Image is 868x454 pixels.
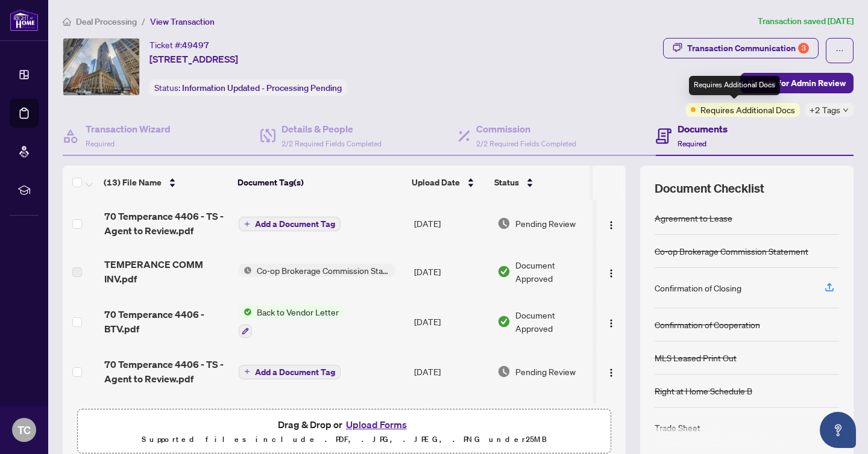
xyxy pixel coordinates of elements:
span: Back to Vendor Letter [252,305,344,319]
button: Status IconBack to Vendor Letter [239,305,344,338]
article: Transaction saved [DATE] [758,14,854,28]
button: Add a Document Tag [239,364,341,379]
div: Confirmation of Closing [655,281,741,294]
span: 70 Temperance 4406 - TS - Agent to Review.pdf [104,209,229,238]
li: / [142,14,145,28]
button: Transaction Communication3 [663,38,819,58]
img: Status Icon [239,264,252,277]
button: Logo [602,312,621,331]
span: Document Approved [515,308,591,335]
span: Requires Additional Docs [700,103,795,116]
h4: Transaction Wizard [86,122,171,136]
p: Supported files include .PDF, .JPG, .JPEG, .PNG under 25 MB [85,432,603,447]
span: Pending Review [515,365,576,378]
span: (13) File Name [104,176,162,189]
span: Information Updated - Processing Pending [182,82,342,93]
span: Status [494,176,519,189]
span: Co-op Brokerage Commission Statement [252,264,395,277]
button: Logo [602,262,621,281]
img: Document Status [497,217,511,230]
span: 2/2 Required Fields Completed [476,139,576,148]
img: logo [10,9,39,31]
td: [DATE] [409,296,492,347]
div: Co-op Brokerage Commission Statement [655,244,808,258]
td: [DATE] [409,199,492,247]
img: Document Status [497,365,511,378]
th: Status [489,166,593,199]
button: Add a Document Tag [239,365,341,379]
span: +2 Tags [810,103,840,117]
th: (13) File Name [99,166,233,199]
span: Drag & Drop orUpload FormsSupported files include .PDF, .JPG, .JPEG, .PNG under25MB [78,409,611,454]
button: Add a Document Tag [239,217,341,231]
img: Logo [606,319,616,328]
span: TEMPERANCE COMM INV.pdf [104,257,229,286]
button: Update for Admin Review [740,73,854,93]
h4: Details & People [281,122,382,136]
span: TC [17,421,31,438]
span: [STREET_ADDRESS] [149,52,238,66]
div: MLS Leased Print Out [655,351,737,364]
span: Document Approved [515,258,591,285]
button: Status IconCo-op Brokerage Commission Statement [239,264,395,277]
div: Transaction Communication [687,39,809,58]
div: Agreement to Lease [655,211,732,225]
span: Update for Admin Review [748,73,846,93]
th: Document Tag(s) [233,166,407,199]
td: [DATE] [409,247,492,296]
span: Add a Document Tag [255,368,335,376]
span: Pending Review [515,217,576,230]
span: 70 Temperance 4406 - TS - Agent to Review.pdf [104,357,229,386]
button: Logo [602,362,621,381]
span: Deal Processing [76,16,137,27]
img: Logo [606,368,616,378]
span: Add a Document Tag [255,220,335,228]
span: plus [244,221,250,227]
span: 2/2 Required Fields Completed [281,139,382,148]
span: plus [244,368,250,375]
button: Open asap [820,412,856,448]
span: Drag & Drop or [278,417,410,432]
span: 70 Temperance 4406 - BTV.pdf [104,307,229,336]
div: Right at Home Schedule B [655,384,752,397]
span: Upload Date [412,176,460,189]
img: Logo [606,269,616,278]
th: Upload Date [407,166,489,199]
span: ellipsis [835,46,844,55]
span: 49497 [182,40,209,51]
span: down [843,107,849,113]
img: Document Status [497,315,511,328]
td: [DATE] [409,396,492,441]
img: IMG-C12326976_1.jpg [63,39,139,95]
div: Requires Additional Docs [689,76,780,95]
div: 3 [798,43,809,54]
img: Status Icon [239,305,252,319]
img: Logo [606,220,616,230]
span: Document Checklist [655,180,764,197]
h4: Documents [678,122,728,136]
span: home [63,17,71,26]
span: Required [86,139,115,148]
span: Required [678,139,706,148]
span: View Transaction [150,16,215,27]
h4: Commission [476,122,576,136]
div: Trade Sheet [655,421,700,434]
div: Confirmation of Cooperation [655,318,760,331]
button: Upload Forms [342,417,410,432]
div: Status: [149,79,347,96]
img: Document Status [497,265,511,278]
div: Ticket #: [149,38,209,52]
td: [DATE] [409,347,492,396]
button: Logo [602,214,621,233]
button: Add a Document Tag [239,216,341,232]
